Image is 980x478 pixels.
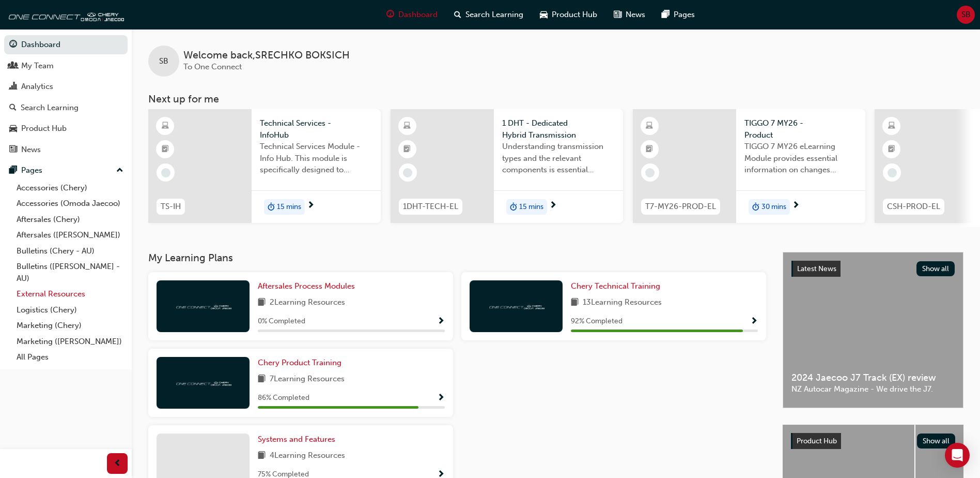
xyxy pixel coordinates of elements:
button: Show all [917,434,956,449]
span: Show Progress [750,317,758,326]
span: learningResourceType_ELEARNING-icon [888,119,895,133]
span: duration-icon [752,200,759,214]
span: 86 % Completed [258,392,309,404]
span: TIGGO 7 MY26 - Product [744,117,857,141]
a: Marketing (Chery) [12,318,128,334]
button: Pages [4,161,128,180]
div: News [21,144,41,156]
span: next-icon [549,201,557,211]
span: Aftersales Process Modules [258,281,355,291]
a: Bulletins ([PERSON_NAME] - AU) [12,259,128,286]
a: All Pages [12,349,128,365]
span: News [626,9,645,21]
span: next-icon [792,201,800,211]
a: Product HubShow all [791,433,955,450]
span: T7-MY26-PROD-EL [645,201,716,213]
span: learningRecordVerb_NONE-icon [888,168,897,177]
div: My Team [21,60,54,72]
a: News [4,140,128,159]
span: Technical Services - InfoHub [260,117,372,141]
a: Product Hub [4,119,128,138]
h3: Next up for me [132,93,980,105]
span: next-icon [307,201,315,211]
span: search-icon [9,103,17,113]
img: oneconnect [175,378,231,387]
span: Dashboard [398,9,438,21]
span: booktick-icon [162,143,169,156]
span: Product Hub [797,437,837,445]
a: Aftersales (Chery) [12,212,128,228]
button: SB [957,6,975,24]
a: Analytics [4,77,128,96]
span: learningRecordVerb_NONE-icon [403,168,412,177]
span: pages-icon [9,166,17,175]
span: 1 DHT - Dedicated Hybrid Transmission [502,117,615,141]
span: guage-icon [9,40,17,50]
span: Show Progress [437,317,445,326]
span: news-icon [614,8,621,21]
span: TIGGO 7 MY26 eLearning Module provides essential information on changes introduced with the new M... [744,141,857,176]
h3: My Learning Plans [148,252,766,264]
a: car-iconProduct Hub [532,4,605,25]
span: 1DHT-TECH-EL [403,201,458,213]
span: book-icon [258,450,266,462]
span: chart-icon [9,82,17,92]
span: 13 Learning Resources [583,296,662,309]
span: book-icon [258,296,266,309]
span: Understanding transmission types and the relevant components is essential knowledge required for ... [502,141,615,176]
span: Product Hub [552,9,597,21]
span: Welcome back , SRECHKO BOKSICH [183,50,350,62]
a: news-iconNews [605,4,654,25]
a: oneconnect [5,4,124,25]
a: TS-IHTechnical Services - InfoHubTechnical Services Module - Info Hub. This module is specificall... [148,109,381,223]
span: SB [159,55,168,67]
a: My Team [4,56,128,76]
span: Technical Services Module - Info Hub. This module is specifically designed to address the require... [260,141,372,176]
span: search-icon [454,8,461,21]
a: Chery Technical Training [571,280,664,292]
span: booktick-icon [888,143,895,156]
span: learningResourceType_ELEARNING-icon [403,119,411,133]
span: To One Connect [183,62,242,71]
a: Aftersales Process Modules [258,280,359,292]
span: Systems and Features [258,435,335,444]
button: Show Progress [437,392,445,405]
span: duration-icon [510,200,517,214]
span: booktick-icon [646,143,653,156]
div: Analytics [21,81,53,93]
span: book-icon [258,373,266,386]
span: 30 mins [761,201,786,213]
a: Marketing ([PERSON_NAME]) [12,334,128,350]
img: oneconnect [488,301,545,311]
span: Show Progress [437,394,445,403]
span: Pages [674,9,695,21]
span: CSH-PROD-EL [887,201,940,213]
span: 0 % Completed [258,316,305,327]
span: 7 Learning Resources [270,373,345,386]
a: guage-iconDashboard [378,4,446,25]
span: guage-icon [386,8,394,21]
div: Pages [21,165,42,176]
a: Latest NewsShow all [791,261,955,277]
span: 15 mins [519,201,543,213]
a: Bulletins (Chery - AU) [12,243,128,259]
a: Accessories (Omoda Jaecoo) [12,196,128,212]
button: Show all [916,261,955,276]
span: people-icon [9,62,17,71]
span: duration-icon [268,200,275,214]
span: learningRecordVerb_NONE-icon [645,168,655,177]
span: pages-icon [662,8,670,21]
div: Product Hub [21,123,67,135]
span: Search Learning [465,9,523,21]
a: Chery Product Training [258,357,346,369]
a: Latest NewsShow all2024 Jaecoo J7 Track (EX) reviewNZ Autocar Magazine - We drive the J7. [783,252,963,408]
span: news-icon [9,145,17,155]
span: NZ Autocar Magazine - We drive the J7. [791,383,955,395]
span: Chery Product Training [258,358,341,367]
a: Accessories (Chery) [12,180,128,196]
span: 2 Learning Resources [270,296,345,309]
a: External Resources [12,286,128,302]
span: up-icon [116,164,123,177]
a: Logistics (Chery) [12,302,128,318]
